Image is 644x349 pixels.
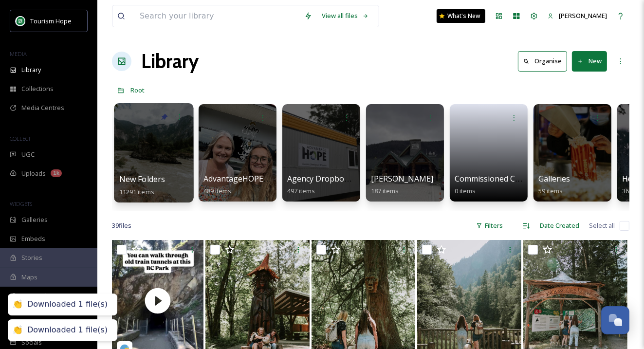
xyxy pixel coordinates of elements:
span: Media Centres [21,103,64,112]
span: Commissioned Content [455,173,540,184]
span: AdvantageHOPE Image Bank [203,173,309,184]
span: New Folders [119,174,166,184]
a: [PERSON_NAME]187 items [371,174,433,195]
a: Root [130,84,145,96]
img: logo.png [16,16,25,26]
span: MEDIA [10,50,27,57]
span: 187 items [371,186,399,195]
span: Root [130,86,145,94]
span: 489 items [203,186,231,195]
button: Organise [518,51,567,71]
div: 👏 [13,325,22,335]
a: New Folders11291 items [119,175,166,196]
span: Socials [21,338,42,347]
span: 497 items [287,186,315,195]
a: Agency Dropbox Assets497 items [287,174,374,195]
a: AdvantageHOPE Image Bank489 items [203,174,309,195]
div: Date Created [535,216,584,235]
div: Downloaded 1 file(s) [27,325,108,335]
input: Search your library [135,5,299,27]
a: Galleries59 items [538,174,570,195]
div: 👏 [13,299,22,310]
span: UGC [21,150,35,159]
span: 59 items [538,186,563,195]
span: [PERSON_NAME] [371,173,433,184]
span: Uploads [21,169,46,178]
a: Library [141,47,199,76]
span: Library [21,65,41,74]
div: Downloaded 1 file(s) [27,299,108,310]
span: Collections [21,84,54,93]
a: View all files [317,6,374,25]
button: New [572,51,607,71]
span: Maps [21,273,37,282]
span: 11291 items [119,187,154,196]
span: Stories [21,253,42,262]
span: 0 items [455,186,476,195]
a: Commissioned Content0 items [455,174,540,195]
span: [PERSON_NAME] [559,11,607,20]
span: Agency Dropbox Assets [287,173,374,184]
span: Galleries [21,215,48,224]
div: 1k [51,169,62,177]
span: 39 file s [112,221,131,230]
button: Open Chat [601,306,629,334]
span: Select all [589,221,615,230]
a: [PERSON_NAME] [543,6,612,25]
span: Embeds [21,234,45,243]
a: What's New [437,9,485,23]
span: Galleries [538,173,570,184]
div: Filters [471,216,508,235]
span: COLLECT [10,135,31,142]
span: Tourism Hope [30,17,72,25]
span: WIDGETS [10,200,32,207]
span: SnapLink [21,292,48,301]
